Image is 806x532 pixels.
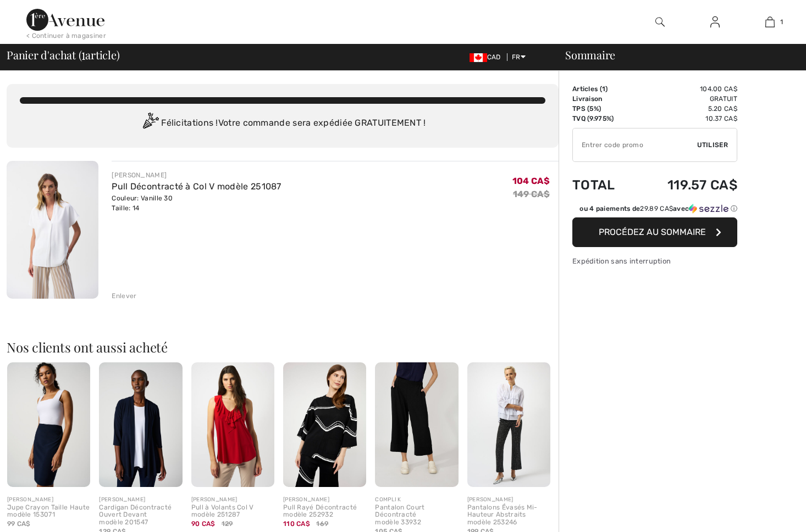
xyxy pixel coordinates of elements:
[572,84,635,94] td: Articles ( )
[635,84,737,94] td: 104.00 CA$
[99,496,182,504] div: [PERSON_NAME]
[470,53,487,62] img: Canadian Dollar
[467,496,550,504] div: [PERSON_NAME]
[572,204,737,217] div: ou 4 paiements de29.89 CA$avecSezzle Cliquez pour en savoir plus sur Sezzle
[191,496,274,504] div: [PERSON_NAME]
[697,140,728,150] span: Utiliser
[702,15,728,29] a: Se connecter
[283,504,366,519] div: Pull Rayé Décontracté modèle 252932
[572,166,635,204] td: Total
[112,170,281,180] div: [PERSON_NAME]
[283,520,310,528] span: 110 CA$
[375,362,458,487] img: Pantalon Court Décontracté modèle 33932
[112,291,136,301] div: Enlever
[20,113,545,135] div: Félicitations ! Votre commande sera expédiée GRATUITEMENT !
[573,128,697,161] input: Code promo
[599,227,706,237] span: Procédez au sommaire
[579,204,737,214] div: ou 4 paiements de avec
[635,94,737,104] td: Gratuit
[99,362,182,487] img: Cardigan Décontracté Ouvert Devant modèle 201547
[139,113,161,135] img: Congratulation2.svg
[191,504,274,519] div: Pull à Volants Col V modèle 251287
[81,47,85,61] span: 1
[743,15,797,29] a: 1
[7,161,98,299] img: Pull Décontracté à Col V modèle 251087
[710,15,720,29] img: Mes infos
[572,104,635,114] td: TPS (5%)
[512,53,526,61] span: FR
[572,114,635,124] td: TVQ (9.975%)
[513,189,550,199] s: 149 CA$
[552,49,799,60] div: Sommaire
[375,504,458,527] div: Pantalon Court Décontracté modèle 33932
[7,496,90,504] div: [PERSON_NAME]
[222,519,233,529] span: 129
[602,85,605,93] span: 1
[572,94,635,104] td: Livraison
[7,49,120,60] span: Panier d'achat ( article)
[99,504,182,527] div: Cardigan Décontracté Ouvert Devant modèle 201547
[112,181,281,192] a: Pull Décontracté à Col V modèle 251087
[316,519,328,529] span: 169
[572,217,737,247] button: Procédez au sommaire
[635,114,737,124] td: 10.37 CA$
[572,256,737,266] div: Expédition sans interruption
[283,496,366,504] div: [PERSON_NAME]
[191,520,216,528] span: 90 CA$
[470,53,505,61] span: CAD
[7,504,90,519] div: Jupe Crayon Taille Haute modèle 153071
[467,504,550,527] div: Pantalons Évasés Mi-Hauteur Abstraits modèle 253246
[283,362,366,487] img: Pull Rayé Décontracté modèle 252932
[26,31,106,41] div: < Continuer à magasiner
[7,340,559,354] h2: Nos clients ont aussi acheté
[375,496,458,504] div: COMPLI K
[635,104,737,114] td: 5.20 CA$
[780,17,783,27] span: 1
[640,205,673,212] span: 29.89 CA$
[512,176,550,186] span: 104 CA$
[635,166,737,204] td: 119.57 CA$
[112,193,281,213] div: Couleur: Vanille 30 Taille: 14
[467,362,550,487] img: Pantalons Évasés Mi-Hauteur Abstraits modèle 253246
[7,362,90,487] img: Jupe Crayon Taille Haute modèle 153071
[765,15,775,29] img: Mon panier
[655,15,665,29] img: recherche
[7,520,31,528] span: 99 CA$
[689,204,728,214] img: Sezzle
[191,362,274,487] img: Pull à Volants Col V modèle 251287
[26,9,104,31] img: 1ère Avenue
